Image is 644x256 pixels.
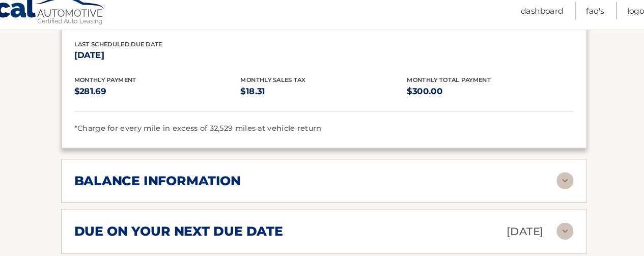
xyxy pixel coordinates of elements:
span: Monthly Sales Tax [242,83,305,91]
a: FAQ's [574,12,591,29]
span: Monthly Payment [83,83,143,91]
img: accordion-rest.svg [545,224,562,240]
p: $300.00 [402,91,561,105]
h2: due on your next due date [83,224,283,240]
a: Cal Automotive [7,7,114,36]
p: [DATE] [83,56,242,71]
p: $281.69 [83,91,242,105]
p: [DATE] [497,223,533,241]
img: accordion-rest.svg [545,176,562,192]
a: Logout [613,12,637,29]
span: Last Scheduled Due Date [83,49,167,56]
p: $18.31 [242,91,402,105]
span: *Charge for every mile in excess of 32,529 miles at vehicle return [83,129,320,138]
a: Dashboard [511,12,552,29]
span: Monthly Total Payment [402,83,482,91]
h2: balance information [83,176,243,191]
